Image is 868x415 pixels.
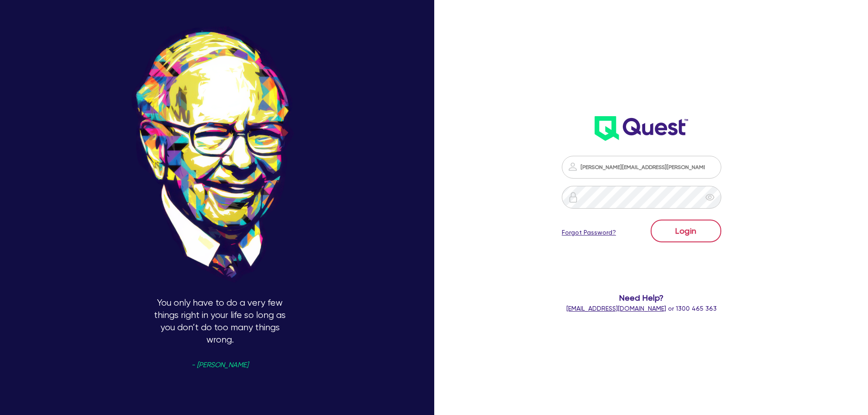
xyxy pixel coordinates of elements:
[568,192,579,203] img: icon-password
[562,228,616,237] a: Forgot Password?
[705,193,714,202] span: eye
[651,220,721,242] button: Login
[566,305,666,312] a: [EMAIL_ADDRESS][DOMAIN_NAME]
[191,362,248,369] span: - [PERSON_NAME]
[562,156,721,179] input: Email address
[525,292,758,304] span: Need Help?
[566,305,717,312] span: or 1300 465 363
[595,116,688,141] img: wH2k97JdezQIQAAAABJRU5ErkJggg==
[567,161,578,172] img: icon-password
